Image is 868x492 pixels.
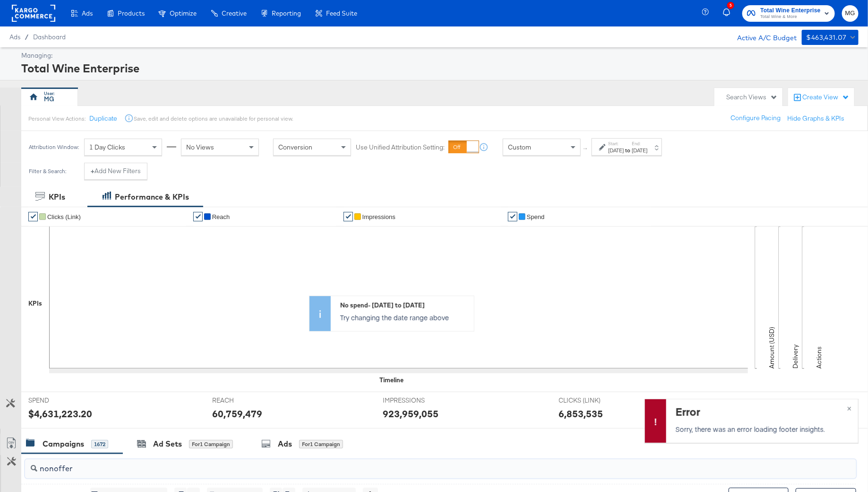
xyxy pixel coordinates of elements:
span: Ads [9,33,20,41]
div: Ads [278,439,292,449]
span: Clicks (Link) [47,213,81,220]
div: Attribution Window: [28,144,79,150]
span: No Views [186,143,214,151]
span: Impressions [362,213,395,220]
button: MG [842,5,859,22]
div: 1672 [91,440,108,448]
div: [DATE] [608,147,624,154]
div: Save, edit and delete options are unavailable for personal view. [134,115,293,123]
div: $4,631,223.20 [28,407,92,421]
div: Campaigns [43,439,84,449]
span: Custom [508,143,531,151]
button: Duplicate [89,114,117,123]
label: End: [632,141,647,147]
div: Managing: [21,51,856,60]
span: Creative [222,9,247,17]
span: Conversion [278,143,312,151]
div: Active A/C Budget [728,30,797,44]
div: Ad Sets [153,439,182,449]
span: 1 Day Clicks [89,143,125,151]
span: Reporting [272,9,301,17]
div: Filter & Search: [28,168,67,175]
span: Optimize [170,9,197,17]
a: ✔ [508,212,517,221]
span: Reach [212,213,230,220]
button: Hide Graphs & KPIs [787,114,844,123]
p: Sorry, there was an error loading footer insights. [676,424,846,434]
span: Spend [527,213,545,220]
div: Performance & KPIs [115,192,189,202]
div: [DATE] [632,147,647,154]
input: Search Campaigns by Name, ID or Objective [37,456,780,474]
button: +Add New Filters [84,163,147,180]
span: REACH [213,396,284,405]
button: × [841,399,858,416]
div: 6,853,535 [559,407,603,421]
div: Search Views [726,93,778,102]
div: $463,431.07 [807,32,847,44]
div: MG [44,95,55,104]
a: ✔ [344,212,353,221]
span: IMPRESSIONS [383,396,454,405]
div: 5 [727,2,734,9]
div: 923,959,055 [383,407,438,421]
a: Dashboard [33,33,66,41]
span: SPEND [28,396,99,405]
div: KPIs [49,192,65,202]
button: Total Wine EnterpriseTotal Wine & More [742,5,835,22]
p: Try changing the date range above [340,313,469,322]
a: ✔ [28,212,38,221]
div: No spend - [DATE] to [DATE] [340,301,469,310]
div: Create View [802,93,850,102]
div: Personal View Actions: [28,115,86,123]
span: Products [118,9,145,17]
button: $463,431.07 [802,30,859,45]
span: ↑ [582,147,591,150]
span: Feed Suite [326,9,357,17]
strong: to [624,147,632,154]
button: 5 [722,4,738,23]
span: Total Wine & More [760,13,821,21]
div: for 1 Campaign [299,440,343,448]
div: Error [676,404,846,419]
span: Total Wine Enterprise [760,6,821,16]
span: Ads [82,9,93,17]
div: Total Wine Enterprise [21,60,856,76]
label: Start: [608,141,624,147]
button: Configure Pacing [724,110,787,127]
span: × [847,402,851,413]
span: / [20,33,33,41]
div: for 1 Campaign [189,440,233,448]
label: Use Unified Attribution Setting: [356,143,445,152]
span: CLICKS (LINK) [559,396,630,405]
div: 60,759,479 [213,407,263,421]
a: ✔ [193,212,203,221]
span: MG [846,8,855,19]
strong: + [91,167,95,176]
